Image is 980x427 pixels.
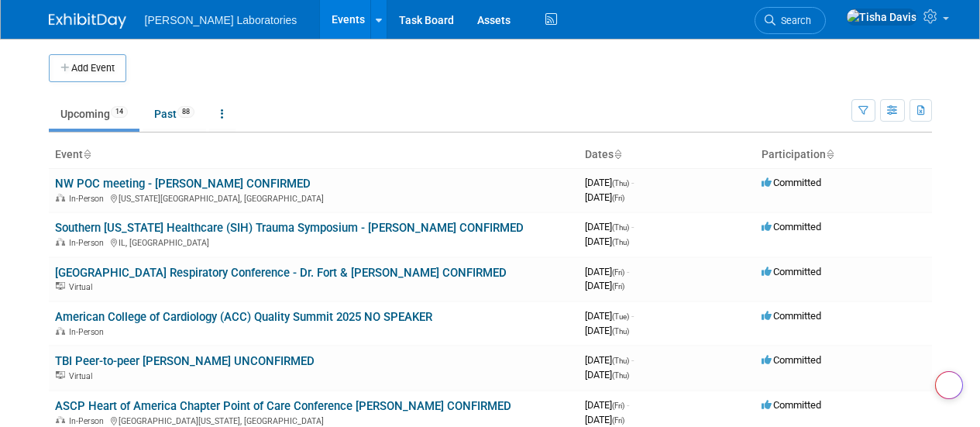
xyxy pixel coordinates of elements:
[49,13,126,29] img: ExhibitDay
[612,371,629,380] span: (Thu)
[631,310,634,322] span: -
[55,354,315,368] a: TBI Peer-to-peer [PERSON_NAME] UNCONFIRMED
[612,416,624,425] span: (Fri)
[612,223,629,232] span: (Thu)
[55,236,573,248] div: IL, [GEOGRAPHIC_DATA]
[56,327,65,335] img: In-Person Event
[585,354,634,366] span: [DATE]
[56,371,65,379] img: Virtual Event
[585,221,634,232] span: [DATE]
[177,106,194,118] span: 88
[56,238,65,246] img: In-Person Event
[762,399,821,411] span: Committed
[762,310,821,322] span: Committed
[631,354,634,366] span: -
[612,327,629,336] span: (Thu)
[69,371,97,381] span: Virtual
[612,356,629,365] span: (Thu)
[585,399,629,411] span: [DATE]
[69,327,108,337] span: In-Person
[585,310,634,322] span: [DATE]
[55,177,311,191] a: NW POC meeting - [PERSON_NAME] CONFIRMED
[585,325,629,336] span: [DATE]
[762,221,821,232] span: Committed
[627,266,629,277] span: -
[755,7,826,34] a: Search
[55,266,507,280] a: [GEOGRAPHIC_DATA] Respiratory Conference - Dr. Fort & [PERSON_NAME] CONFIRMED
[56,194,65,201] img: In-Person Event
[56,282,65,290] img: Virtual Event
[55,399,511,413] a: ASCP Heart of America Chapter Point of Care Conference [PERSON_NAME] CONFIRMED
[49,142,579,168] th: Event
[55,414,573,426] div: [GEOGRAPHIC_DATA][US_STATE], [GEOGRAPHIC_DATA]
[55,310,432,324] a: American College of Cardiology (ACC) Quality Summit 2025 NO SPEAKER
[612,194,624,202] span: (Fri)
[762,354,821,366] span: Committed
[612,179,629,188] span: (Thu)
[69,194,108,204] span: In-Person
[69,238,108,248] span: In-Person
[585,266,629,277] span: [DATE]
[612,312,629,321] span: (Tue)
[55,191,573,204] div: [US_STATE][GEOGRAPHIC_DATA], [GEOGRAPHIC_DATA]
[145,14,297,26] span: [PERSON_NAME] Laboratories
[762,266,821,277] span: Committed
[755,142,932,168] th: Participation
[585,414,624,425] span: [DATE]
[111,106,128,118] span: 14
[56,416,65,424] img: In-Person Event
[579,142,755,168] th: Dates
[614,148,621,160] a: Sort by Start Date
[83,148,91,160] a: Sort by Event Name
[612,401,624,410] span: (Fri)
[762,177,821,188] span: Committed
[69,282,97,292] span: Virtual
[627,399,629,411] span: -
[69,416,108,426] span: In-Person
[846,9,917,26] img: Tisha Davis
[775,15,811,26] span: Search
[631,177,634,188] span: -
[585,191,624,203] span: [DATE]
[612,238,629,246] span: (Thu)
[612,282,624,291] span: (Fri)
[585,369,629,381] span: [DATE]
[49,99,139,129] a: Upcoming14
[49,54,126,82] button: Add Event
[826,148,834,160] a: Sort by Participation Type
[631,221,634,232] span: -
[585,236,629,247] span: [DATE]
[585,280,624,291] span: [DATE]
[55,221,524,235] a: Southern [US_STATE] Healthcare (SIH) Trauma Symposium - [PERSON_NAME] CONFIRMED
[143,99,206,129] a: Past88
[585,177,634,188] span: [DATE]
[612,268,624,277] span: (Fri)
